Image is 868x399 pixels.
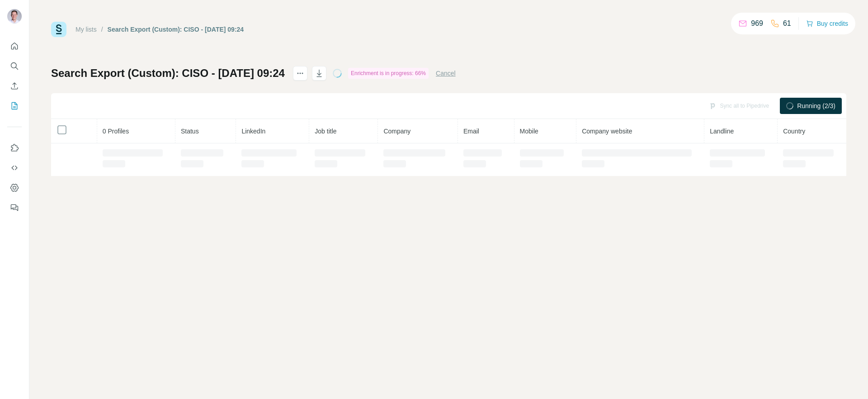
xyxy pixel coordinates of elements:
button: Feedback [7,199,22,216]
span: 0 Profiles [103,128,129,135]
span: Company website [582,128,632,135]
a: My lists [75,26,97,33]
button: Enrich CSV [7,78,22,94]
span: Country [783,128,805,135]
p: 61 [783,18,791,29]
li: / [101,25,103,34]
p: 969 [751,18,763,29]
span: Running (2/3) [797,101,835,110]
button: Use Surfe API [7,160,22,176]
img: Surfe Logo [51,22,66,37]
span: Email [463,128,479,135]
button: actions [293,66,307,81]
button: Buy credits [806,17,848,30]
img: Avatar [7,9,22,24]
button: My lists [7,98,22,114]
span: Landline [710,128,734,135]
span: Status [181,128,199,135]
span: Job title [315,128,336,135]
button: Quick start [7,38,22,54]
button: Cancel [436,69,456,78]
div: Search Export (Custom): CISO - [DATE] 09:24 [108,25,244,34]
button: Use Surfe on LinkedIn [7,140,22,156]
span: Company [383,128,410,135]
span: Mobile [520,128,538,135]
button: Dashboard [7,180,22,196]
h1: Search Export (Custom): CISO - [DATE] 09:24 [51,66,285,81]
span: LinkedIn [241,128,265,135]
button: Search [7,58,22,74]
div: Enrichment is in progress: 66% [348,68,429,79]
